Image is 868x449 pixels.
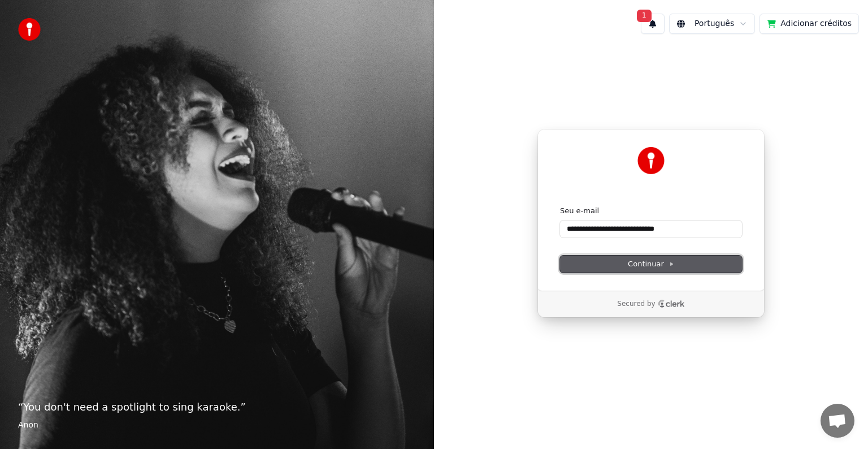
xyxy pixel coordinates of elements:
button: Continuar [560,256,742,273]
button: 1 [641,14,665,34]
footer: Anon [18,420,416,431]
span: 1 [637,10,652,22]
div: Bate-papo aberto [821,404,854,438]
p: “ You don't need a spotlight to sing karaoke. ” [18,399,416,415]
label: Seu e-mail [560,206,599,216]
span: Continuar [628,259,674,269]
img: youka [18,18,41,41]
button: Adicionar créditos [759,14,859,34]
a: Clerk logo [658,300,685,308]
img: Youka [637,147,665,174]
p: Secured by [617,300,655,309]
